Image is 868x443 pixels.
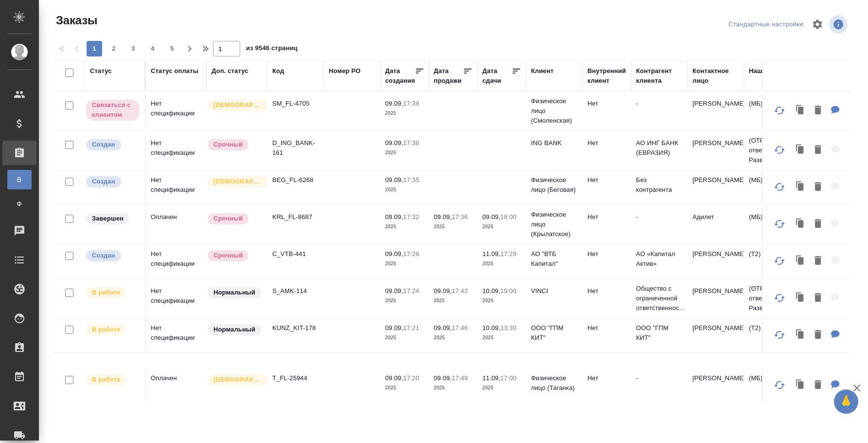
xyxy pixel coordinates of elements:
[688,369,744,403] td: [PERSON_NAME]
[744,207,861,241] td: (МБ) ООО "Монблан"
[385,296,424,306] p: 2025
[587,66,626,86] div: Внутренний клиент
[403,100,419,107] p: 17:39
[7,170,32,189] a: В
[146,281,207,315] td: Нет спецификации
[385,176,403,184] p: 09.09,
[385,259,424,269] p: 2025
[768,286,791,310] button: Обновить
[92,177,115,186] p: Создан
[434,222,473,232] p: 2025
[92,251,115,260] p: Создан
[636,99,683,109] p: -
[482,333,521,343] p: 2025
[688,281,744,315] td: [PERSON_NAME]
[834,389,858,414] button: 🙏
[810,214,826,234] button: Удалить
[403,287,419,295] p: 17:24
[531,175,578,195] p: Физическое лицо (Беговая)
[791,177,810,197] button: Клонировать
[531,138,578,148] p: ING BANK
[688,94,744,128] td: [PERSON_NAME]
[213,375,262,385] p: [DEMOGRAPHIC_DATA]
[272,373,319,383] p: T_FL-25944
[791,325,810,345] button: Клонировать
[434,374,452,382] p: 09.09,
[587,373,626,383] p: Нет
[213,325,255,334] p: Нормальный
[385,222,424,232] p: 2025
[53,13,97,28] span: Заказы
[146,133,207,167] td: Нет спецификации
[810,101,826,121] button: Удалить
[213,177,262,186] p: [DEMOGRAPHIC_DATA]
[531,373,578,393] p: Физическое лицо (Таганка)
[531,249,578,269] p: АО "ВТБ Капитал"
[85,138,140,151] div: Выставляется автоматически при создании заказа
[385,213,403,221] p: 09.09,
[482,222,521,232] p: 2025
[12,175,27,185] span: В
[587,249,626,259] p: Нет
[744,369,861,403] td: (МБ) ООО "Монблан"
[636,175,683,195] p: Без контрагента
[810,140,826,160] button: Удалить
[151,66,198,76] div: Статус оплаты
[434,383,473,393] p: 2025
[146,207,207,241] td: Оплачен
[213,214,243,223] p: Срочный
[768,99,791,122] button: Обновить
[329,66,360,76] div: Номер PO
[403,213,419,221] p: 17:32
[531,323,578,343] p: ООО "ГПМ КИТ"
[791,375,810,395] button: Клонировать
[246,42,298,56] span: из 9546 страниц
[531,66,553,76] div: Клиент
[452,374,468,382] p: 17:49
[482,66,512,86] div: Дата сдачи
[146,369,207,403] td: Оплачен
[791,140,810,160] button: Клонировать
[587,99,626,109] p: Нет
[587,212,626,222] p: Нет
[385,100,403,107] p: 09.09,
[587,323,626,333] p: Нет
[272,138,319,158] p: D_ING_BANK-161
[272,323,319,333] p: KUNZ_KIT-178
[531,96,578,126] p: Физическое лицо (Смоленская)
[810,375,826,395] button: Удалить
[85,249,140,262] div: Выставляется автоматически при создании заказа
[791,214,810,234] button: Клонировать
[688,318,744,352] td: [PERSON_NAME]
[106,41,122,56] button: 2
[272,175,319,185] p: BEG_FL-6268
[688,207,744,241] td: Адилет
[744,318,861,352] td: (Т2) ООО "Трактат24"
[213,140,243,149] p: Срочный
[829,15,850,34] span: Посмотреть информацию
[272,249,319,259] p: C_VTB-441
[434,66,463,86] div: Дата продажи
[768,249,791,273] button: Обновить
[385,383,424,393] p: 2025
[145,41,160,56] button: 4
[92,325,120,334] p: В работе
[726,17,806,32] div: split button
[768,373,791,397] button: Обновить
[768,175,791,199] button: Обновить
[272,66,284,76] div: Код
[500,287,516,295] p: 19:00
[207,373,263,387] div: Выставляется автоматически для первых 3 заказов нового контактного лица. Особое внимание
[810,177,826,197] button: Удалить
[636,323,683,343] p: ООО "ГПМ КИТ"
[434,296,473,306] p: 2025
[207,212,263,225] div: Выставляется автоматически, если на указанный объем услуг необходимо больше времени в стандартном...
[403,374,419,382] p: 17:20
[810,325,826,345] button: Удалить
[688,133,744,167] td: [PERSON_NAME]
[385,324,403,332] p: 09.09,
[146,170,207,204] td: Нет спецификации
[806,13,829,36] span: Настроить таблицу
[403,250,419,258] p: 17:26
[85,373,140,387] div: Выставляет ПМ после принятия заказа от КМа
